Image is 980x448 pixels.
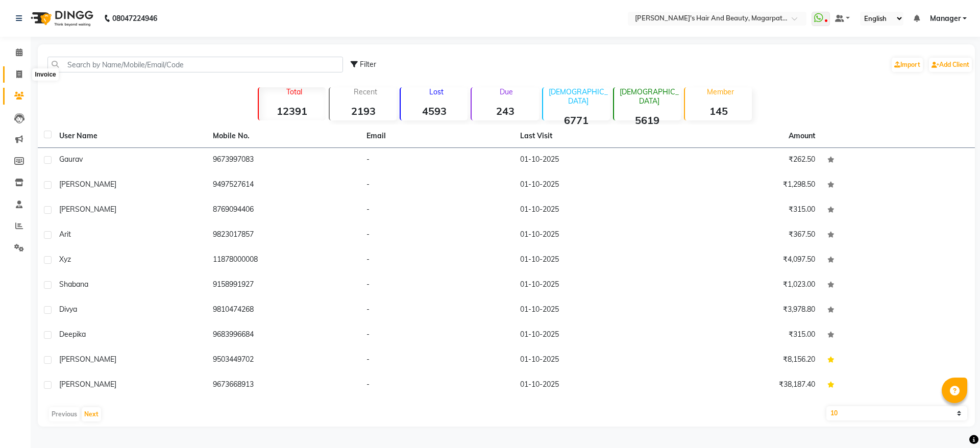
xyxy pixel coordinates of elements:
span: [PERSON_NAME] [59,380,116,389]
td: 8769094406 [207,198,360,223]
td: 9683996684 [207,323,360,348]
span: [PERSON_NAME] [59,180,116,189]
th: Amount [782,125,821,147]
span: Shabana [59,280,88,289]
td: ₹4,097.50 [668,248,821,273]
span: Divya [59,305,77,314]
td: ₹262.50 [668,148,821,173]
strong: 4593 [401,105,468,117]
td: ₹8,156.20 [668,348,821,373]
strong: 6771 [543,114,610,127]
td: 9673997083 [207,148,360,173]
p: Recent [334,87,397,96]
td: 9823017857 [207,223,360,248]
td: 9158991927 [207,273,360,298]
td: 01-10-2025 [514,323,668,348]
td: ₹1,298.50 [668,173,821,198]
span: [PERSON_NAME] [59,355,116,364]
strong: 2193 [330,105,397,117]
td: 9497527614 [207,173,360,198]
span: Gaurav [59,155,83,164]
td: 01-10-2025 [514,348,668,373]
td: 11878000008 [207,248,360,273]
td: 01-10-2025 [514,198,668,223]
p: [DEMOGRAPHIC_DATA] [618,87,681,106]
span: xyz [59,255,71,264]
p: Lost [405,87,468,96]
th: Mobile No. [207,125,360,148]
strong: 145 [685,105,752,117]
b: 08047224946 [112,4,157,33]
strong: 5619 [614,114,681,127]
button: Next [82,407,101,421]
td: 01-10-2025 [514,298,668,323]
td: - [360,273,514,298]
td: 9673668913 [207,373,360,398]
td: ₹38,187.40 [668,373,821,398]
td: 01-10-2025 [514,373,668,398]
td: - [360,198,514,223]
td: 01-10-2025 [514,148,668,173]
td: ₹315.00 [668,323,821,348]
td: ₹3,978.80 [668,298,821,323]
td: ₹315.00 [668,198,821,223]
td: - [360,323,514,348]
td: - [360,248,514,273]
td: - [360,298,514,323]
div: Invoice [32,68,58,81]
p: Member [689,87,752,96]
td: ₹367.50 [668,223,821,248]
td: 01-10-2025 [514,173,668,198]
td: - [360,173,514,198]
th: Email [360,125,514,148]
td: - [360,148,514,173]
td: - [360,373,514,398]
th: User Name [53,125,207,148]
td: 9810474268 [207,298,360,323]
input: Search by Name/Mobile/Email/Code [47,57,343,72]
span: Filter [360,60,376,69]
td: - [360,348,514,373]
span: [PERSON_NAME] [59,205,116,214]
a: Add Client [929,58,972,72]
p: Total [263,87,326,96]
th: Last Visit [514,125,668,148]
p: [DEMOGRAPHIC_DATA] [547,87,610,106]
p: Due [474,87,538,96]
td: - [360,223,514,248]
td: 01-10-2025 [514,248,668,273]
a: Import [892,58,923,72]
td: 9503449702 [207,348,360,373]
td: 01-10-2025 [514,273,668,298]
span: Manager [930,13,961,24]
span: Deepika [59,330,86,339]
img: logo [26,4,96,33]
td: ₹1,023.00 [668,273,821,298]
strong: 243 [472,105,538,117]
span: Arit [59,230,71,239]
td: 01-10-2025 [514,223,668,248]
strong: 12391 [259,105,326,117]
